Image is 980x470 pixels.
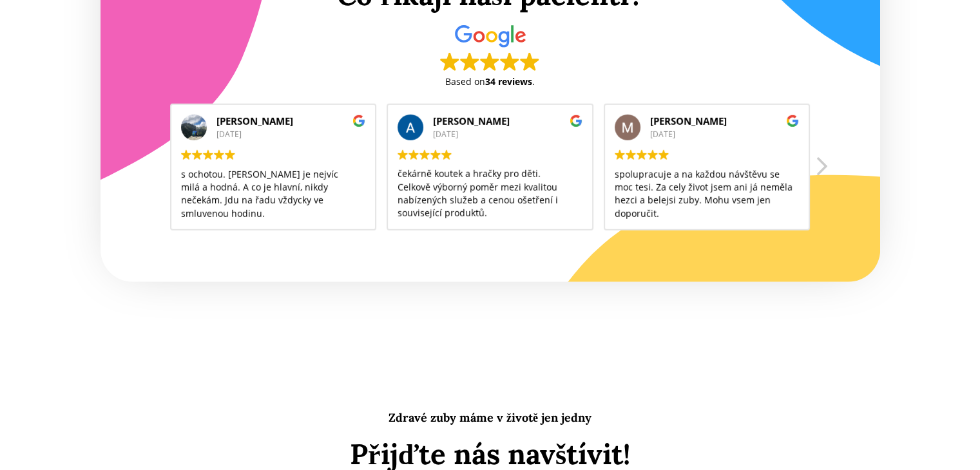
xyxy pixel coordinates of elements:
[181,115,207,140] img: Adam Polášek
[615,115,640,140] img: Markéta Hálová
[455,25,526,48] img: Google
[650,115,800,128] div: [PERSON_NAME]
[216,129,366,140] div: [DATE]
[445,75,535,88] span: Based on .
[485,75,532,88] strong: 34 reviews
[181,167,366,220] div: Super lokalita, příjemné prostředí, moderně vybavená ordinace. Péče na 1 s hvězdičkou, domluva na...
[650,129,800,140] div: [DATE]
[398,167,582,220] div: Novou ordinaci dentální hygieny navštěvuji pravidelně. Ošetření je bezbolestné. Objednání snadné ...
[398,115,423,140] img: Arnošt Bezouška
[433,129,582,140] div: [DATE]
[433,115,582,128] div: [PERSON_NAME]
[215,411,765,425] h6: Zdravé zuby máme v životě jen jedny
[615,167,800,220] div: S ordinaci Ciste zoubky jsem vzdy nadmíru spokojena. Na hygienu chodíme i s malou dcerou, která d...
[216,115,366,128] div: [PERSON_NAME]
